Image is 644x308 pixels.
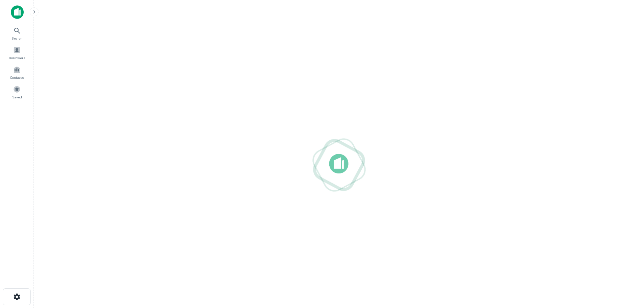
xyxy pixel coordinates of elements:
span: Search [11,35,23,41]
a: Search [2,24,32,42]
span: Contacts [10,75,24,80]
a: Borrowers [2,44,32,62]
span: Saved [12,94,22,100]
span: Borrowers [9,55,25,61]
a: Saved [2,83,32,101]
a: Contacts [2,63,32,81]
img: capitalize-icon.png [11,5,24,19]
